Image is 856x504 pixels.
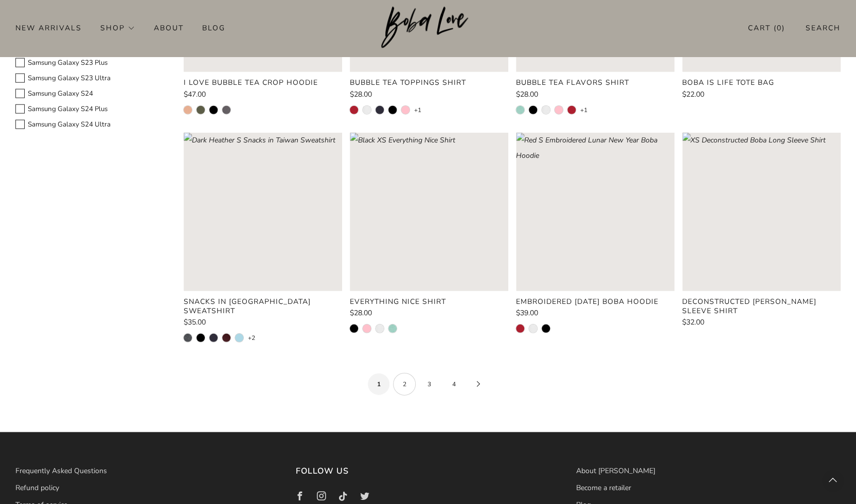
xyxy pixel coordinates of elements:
[184,78,318,87] product-card-title: I Love Bubble Tea Crop Hoodie
[350,78,466,87] product-card-title: Bubble Tea Toppings Shirt
[184,133,342,291] image-skeleton: Loading image: Dark Heather S Snacks in Taiwan Sweatshirt
[296,463,561,479] h3: Follow us
[184,317,206,327] span: $35.00
[393,373,416,395] a: 2
[350,308,372,318] span: $28.00
[682,89,704,99] span: $22.00
[350,297,446,307] product-card-title: Everything Nice Shirt
[15,57,168,69] label: Samsung Galaxy S23 Plus
[184,91,342,98] a: $47.00
[350,133,508,291] a: Black XS Everything Nice Shirt Loading image: Black XS Everything Nice Shirt
[822,470,844,492] back-to-top-button: Back to top
[516,297,658,307] product-card-title: Embroidered [DATE] Boba Hoodie
[516,308,538,318] span: $39.00
[184,78,342,87] a: I Love Bubble Tea Crop Hoodie
[516,310,674,317] a: $39.00
[184,297,342,316] a: Snacks in [GEOGRAPHIC_DATA] Sweatshirt
[248,334,255,342] a: +2
[516,78,629,87] product-card-title: Bubble Tea Flavors Shirt
[202,20,225,36] a: Blog
[682,133,841,291] a: XS Deconstructed Boba Long Sleeve Shirt Loading image: XS Deconstructed Boba Long Sleeve Shirt
[15,466,107,476] a: Frequently Asked Questions
[350,310,508,317] a: $28.00
[418,373,440,395] a: 3
[184,133,342,291] a: Dark Heather S Snacks in Taiwan Sweatshirt Loading image: Dark Heather S Snacks in Taiwan Sweatshirt
[100,20,135,36] a: Shop
[350,133,508,291] image-skeleton: Loading image: Black XS Everything Nice Shirt
[350,78,508,87] a: Bubble Tea Toppings Shirt
[682,297,841,316] a: Deconstructed [PERSON_NAME] Sleeve Shirt
[682,91,841,98] a: $22.00
[381,7,475,49] a: Boba Love
[682,78,841,87] a: Boba is Life Tote Bag
[516,89,538,99] span: $28.00
[682,317,704,327] span: $32.00
[350,91,508,98] a: $28.00
[516,78,674,87] a: Bubble Tea Flavors Shirt
[381,7,475,49] img: Boba Love
[516,133,674,291] image-skeleton: Loading image: Red S Embroidered Lunar New Year Boba Hoodie
[580,106,587,114] a: +1
[15,119,168,131] label: Samsung Galaxy S24 Ultra
[350,297,508,307] a: Everything Nice Shirt
[15,103,168,115] label: Samsung Galaxy S24 Plus
[516,91,674,98] a: $28.00
[516,297,674,307] a: Embroidered [DATE] Boba Hoodie
[15,20,82,36] a: New Arrivals
[367,373,390,395] span: 1
[442,373,465,395] a: 4
[682,78,774,87] product-card-title: Boba is Life Tote Bag
[350,89,372,99] span: $28.00
[184,89,206,99] span: $47.00
[682,319,841,326] a: $32.00
[576,483,631,493] a: Become a retailer
[154,20,184,36] a: About
[806,20,841,37] a: Search
[414,106,421,114] a: +1
[576,466,655,476] a: About [PERSON_NAME]
[184,297,311,316] product-card-title: Snacks in [GEOGRAPHIC_DATA] Sweatshirt
[184,319,342,326] a: $35.00
[682,133,841,291] image-skeleton: Loading image: XS Deconstructed Boba Long Sleeve Shirt
[777,23,782,33] items-count: 0
[15,88,168,100] label: Samsung Galaxy S24
[516,133,674,291] a: Red S Embroidered Lunar New Year Boba Hoodie Loading image: Red S Embroidered Lunar New Year Boba...
[682,297,816,316] product-card-title: Deconstructed [PERSON_NAME] Sleeve Shirt
[15,73,168,84] label: Samsung Galaxy S23 Ultra
[748,20,785,37] a: Cart
[15,483,59,493] a: Refund policy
